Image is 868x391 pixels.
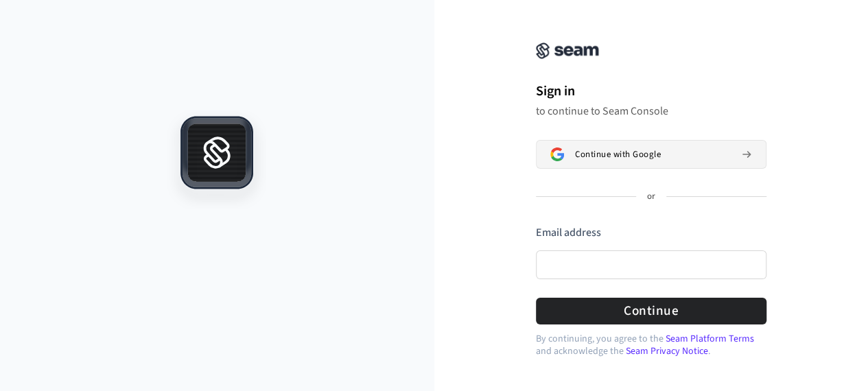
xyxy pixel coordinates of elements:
[666,332,754,346] a: Seam Platform Terms
[626,344,708,358] a: Seam Privacy Notice
[647,191,655,203] p: or
[550,147,564,161] img: Sign in with Google
[536,333,766,357] p: By continuing, you agree to the and acknowledge the .
[536,43,599,59] img: Seam Console
[536,81,766,102] h1: Sign in
[536,104,766,118] p: to continue to Seam Console
[536,225,601,240] label: Email address
[536,140,766,169] button: Sign in with GoogleContinue with Google
[575,149,661,160] span: Continue with Google
[536,298,766,324] button: Continue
